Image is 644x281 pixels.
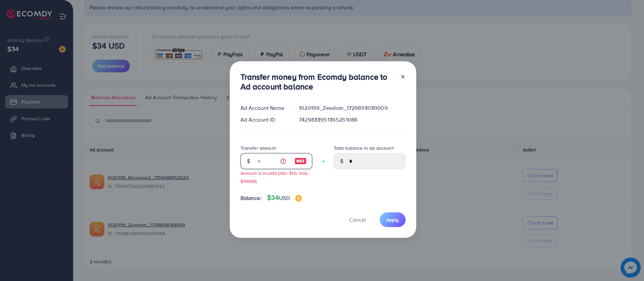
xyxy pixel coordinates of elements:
[235,116,294,124] div: Ad Account ID
[293,104,411,112] div: 1020199_Zeeshan_1729893039009
[240,194,262,202] span: Balance:
[240,72,395,91] h3: Transfer money from Ecomdy balance to Ad account balance
[380,212,406,227] button: Apply
[295,195,302,202] img: image
[267,194,302,202] h4: $34
[334,145,393,151] label: Total balance in ad account
[240,145,276,151] label: Transfer amount
[235,104,294,112] div: Ad Account Name
[294,157,307,165] img: image
[293,116,411,124] div: 7429833951365251088
[349,216,366,223] span: Cancel
[386,216,399,223] span: Apply
[279,194,289,202] span: USD
[341,212,374,227] button: Cancel
[240,170,309,184] small: Amount is invalid (min: $10, max: $10000)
